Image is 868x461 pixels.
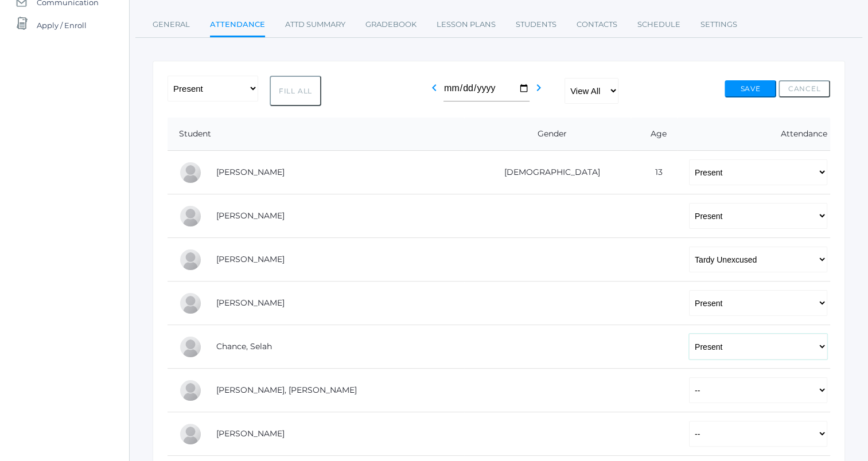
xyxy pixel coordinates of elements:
a: [PERSON_NAME], [PERSON_NAME] [216,385,357,395]
a: Attendance [210,13,265,38]
div: Eva Carr [179,292,202,315]
a: Lesson Plans [437,13,496,36]
th: Student [168,118,464,151]
a: General [153,13,190,36]
a: [PERSON_NAME] [216,210,285,221]
a: Gradebook [365,13,417,36]
span: Apply / Enroll [37,14,87,37]
div: Gabby Brozek [179,205,202,228]
a: Schedule [637,13,680,36]
a: Students [516,13,556,36]
a: Settings [700,13,737,36]
a: chevron_left [427,86,441,97]
th: Attendance [678,118,830,151]
button: Save [725,80,776,97]
a: Chance, Selah [216,341,272,351]
a: chevron_right [532,86,546,97]
div: Josey Baker [179,161,202,184]
a: Contacts [577,13,617,36]
td: 13 [631,151,678,194]
a: [PERSON_NAME] [216,428,285,439]
div: Pierce Brozek [179,248,202,271]
div: Presley Davenport [179,379,202,402]
td: [DEMOGRAPHIC_DATA] [464,151,632,194]
th: Gender [464,118,632,151]
a: [PERSON_NAME] [216,167,285,177]
button: Fill All [270,76,321,106]
th: Age [631,118,678,151]
div: Selah Chance [179,335,202,358]
a: Attd Summary [285,13,345,36]
a: [PERSON_NAME] [216,298,285,308]
div: Levi Erner [179,423,202,446]
i: chevron_left [427,81,441,95]
a: [PERSON_NAME] [216,254,285,264]
i: chevron_right [532,81,546,95]
button: Cancel [779,80,830,97]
